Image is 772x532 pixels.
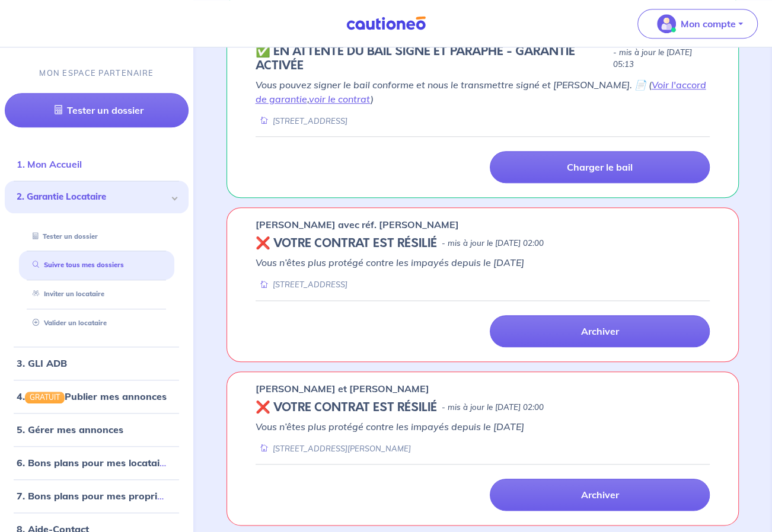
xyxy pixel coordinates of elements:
img: Cautioneo [342,16,430,31]
span: 2. Garantie Locataire [17,190,168,204]
p: [PERSON_NAME] et [PERSON_NAME] [256,382,429,396]
a: Inviter un locataire [28,290,104,298]
p: Mon compte [681,17,736,31]
em: Vous pouvez signer le bail conforme et nous le transmettre signé et [PERSON_NAME]. 📄 ( , ) [256,79,706,105]
a: Tester un dossier [28,232,98,240]
h5: ❌ VOTRE CONTRAT EST RÉSILIÉ [256,400,437,415]
button: illu_account_valid_menu.svgMon compte [637,9,758,39]
p: Vous n’êtes plus protégé contre les impayés depuis le [DATE] [256,255,710,270]
div: 1. Mon Accueil [5,152,189,176]
a: 7. Bons plans pour mes propriétaires [17,490,189,502]
div: 5. Gérer mes annonces [5,418,189,441]
div: 7. Bons plans pour mes propriétaires [5,484,189,508]
a: 5. Gérer mes annonces [17,424,123,435]
a: Charger le bail [490,151,710,183]
div: 3. GLI ADB [5,351,189,375]
a: Archiver [490,479,710,511]
div: [STREET_ADDRESS] [256,279,347,290]
div: [STREET_ADDRESS] [256,116,347,127]
div: 6. Bons plans pour mes locataires [5,451,189,475]
a: 4.GRATUITPublier mes annonces [17,390,167,402]
p: Archiver [580,489,618,501]
p: Archiver [580,325,618,337]
a: 3. GLI ADB [17,357,67,369]
p: - mis à jour le [DATE] 02:00 [442,238,544,249]
p: - mis à jour le [DATE] 05:13 [613,47,710,70]
p: Vous n’êtes plus protégé contre les impayés depuis le [DATE] [256,419,710,434]
p: - mis à jour le [DATE] 02:00 [442,402,544,414]
a: Valider un locataire [28,319,107,327]
a: 6. Bons plans pour mes locataires [17,457,174,469]
div: 2. Garantie Locataire [5,181,189,213]
div: [STREET_ADDRESS][PERSON_NAME] [256,443,411,454]
h5: ✅️️️ EN ATTENTE DU BAIL SIGNÉ ET PARAPHÉ - GARANTIE ACTIVÉE [256,44,608,73]
div: Valider un locataire [19,313,174,333]
div: Suivre tous mes dossiers [19,255,174,275]
div: 4.GRATUITPublier mes annonces [5,384,189,408]
a: Archiver [490,315,710,347]
div: state: CONTRACT-SIGNED, Context: FINISHED,IS-GL-CAUTION [256,44,710,73]
div: Tester un dossier [19,226,174,246]
a: Voir l'accord de garantie [256,79,706,105]
img: illu_account_valid_menu.svg [657,14,676,33]
p: Charger le bail [567,161,633,173]
h5: ❌ VOTRE CONTRAT EST RÉSILIÉ [256,236,437,251]
div: state: REVOKED, Context: , [256,400,710,415]
a: Suivre tous mes dossiers [28,261,124,269]
p: [PERSON_NAME] avec réf. [PERSON_NAME] [256,217,459,232]
div: state: REVOKED, Context: , [256,236,710,251]
a: Tester un dossier [5,93,189,127]
p: MON ESPACE PARTENAIRE [39,68,154,79]
a: voir le contrat [309,93,371,105]
div: Inviter un locataire [19,284,174,304]
a: 1. Mon Accueil [17,158,82,170]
